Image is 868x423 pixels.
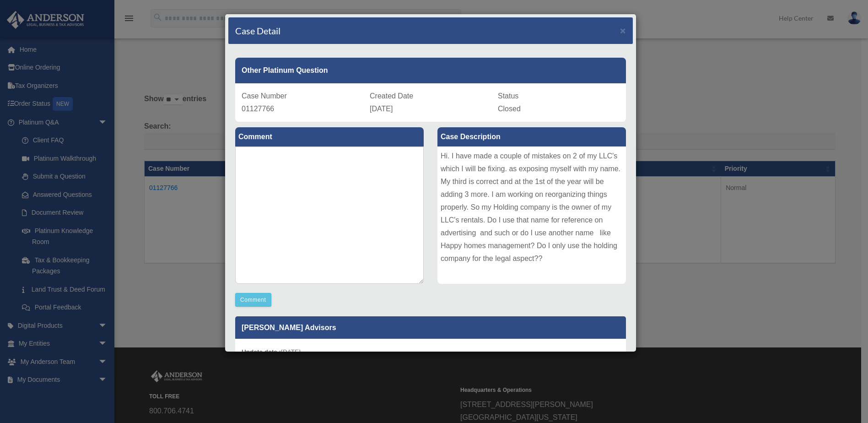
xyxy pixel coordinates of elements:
b: Update date : [242,348,281,355]
span: Status [498,92,518,100]
span: [DATE] [370,105,393,113]
small: [DATE] [242,348,301,355]
h4: Case Detail [235,24,280,37]
p: [PERSON_NAME] Advisors [235,316,626,339]
button: Comment [235,293,271,307]
span: × [620,25,626,36]
span: Closed [498,105,521,113]
div: Hi. I have made a couple of mistakes on 2 of my LLC's which I will be fixing. as exposing myself ... [437,146,626,284]
span: Case Number [242,92,287,100]
span: 01127766 [242,105,274,113]
label: Case Description [437,127,626,146]
div: Other Platinum Question [235,58,626,83]
button: Close [620,26,626,35]
label: Comment [235,127,424,146]
span: Created Date [370,92,413,100]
